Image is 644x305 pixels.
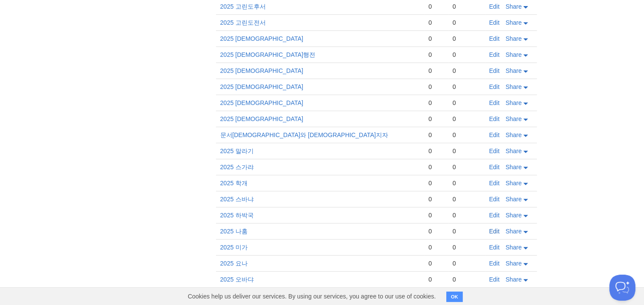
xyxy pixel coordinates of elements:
[452,227,480,235] div: 0
[452,51,480,59] div: 0
[489,99,500,106] a: Edit
[220,35,304,42] a: 2025 [DEMOGRAPHIC_DATA]
[489,35,500,42] a: Edit
[452,259,480,267] div: 0
[489,164,500,171] a: Edit
[489,180,500,187] a: Edit
[428,243,444,251] div: 0
[220,67,304,74] a: 2025 [DEMOGRAPHIC_DATA]
[220,99,304,106] a: 2025 [DEMOGRAPHIC_DATA]
[220,276,254,283] a: 2025 오바댜
[489,83,500,90] a: Edit
[428,67,444,75] div: 0
[452,115,480,123] div: 0
[428,3,444,10] div: 0
[220,260,248,267] a: 2025 요나
[506,3,522,10] span: Share
[452,19,480,26] div: 0
[489,260,500,267] a: Edit
[506,276,522,283] span: Share
[489,212,500,219] a: Edit
[452,275,480,283] div: 0
[428,131,444,139] div: 0
[428,275,444,283] div: 0
[506,164,522,171] span: Share
[489,228,500,235] a: Edit
[452,35,480,43] div: 0
[489,196,500,203] a: Edit
[220,244,248,251] a: 2025 미가
[428,83,444,91] div: 0
[506,148,522,154] span: Share
[506,115,522,122] span: Share
[489,3,500,10] a: Edit
[428,147,444,155] div: 0
[220,131,388,138] a: 문서[DEMOGRAPHIC_DATA]와 [DEMOGRAPHIC_DATA]지자
[428,35,444,43] div: 0
[506,99,522,106] span: Share
[506,51,522,58] span: Share
[452,163,480,171] div: 0
[506,131,522,138] span: Share
[428,51,444,59] div: 0
[506,244,522,251] span: Share
[220,180,248,187] a: 2025 학개
[506,19,522,26] span: Share
[452,83,480,91] div: 0
[452,211,480,219] div: 0
[220,148,254,154] a: 2025 말라기
[506,212,522,219] span: Share
[489,148,500,154] a: Edit
[220,196,254,203] a: 2025 스바냐
[452,195,480,203] div: 0
[220,3,266,10] a: 2025 고린도후서
[428,99,444,107] div: 0
[428,211,444,219] div: 0
[428,259,444,267] div: 0
[506,67,522,74] span: Share
[452,131,480,139] div: 0
[489,244,500,251] a: Edit
[452,67,480,75] div: 0
[506,260,522,267] span: Share
[220,115,304,122] a: 2025 [DEMOGRAPHIC_DATA]
[452,179,480,187] div: 0
[489,115,500,122] a: Edit
[506,35,522,42] span: Share
[179,288,445,305] span: Cookies help us deliver our services. By using our services, you agree to our use of cookies.
[452,243,480,251] div: 0
[489,19,500,26] a: Edit
[506,83,522,90] span: Share
[489,67,500,74] a: Edit
[428,163,444,171] div: 0
[446,292,463,302] button: OK
[506,180,522,187] span: Share
[489,51,500,58] a: Edit
[452,147,480,155] div: 0
[220,51,316,58] a: 2025 [DEMOGRAPHIC_DATA]행전
[428,227,444,235] div: 0
[452,99,480,107] div: 0
[506,228,522,235] span: Share
[428,195,444,203] div: 0
[428,19,444,26] div: 0
[489,276,500,283] a: Edit
[220,212,254,219] a: 2025 하박국
[506,196,522,203] span: Share
[489,131,500,138] a: Edit
[452,3,480,10] div: 0
[428,115,444,123] div: 0
[220,83,304,90] a: 2025 [DEMOGRAPHIC_DATA]
[428,179,444,187] div: 0
[220,164,254,171] a: 2025 스가랴
[220,228,248,235] a: 2025 나훔
[220,19,266,26] a: 2025 고린도전서
[609,275,635,301] iframe: Help Scout Beacon - Open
